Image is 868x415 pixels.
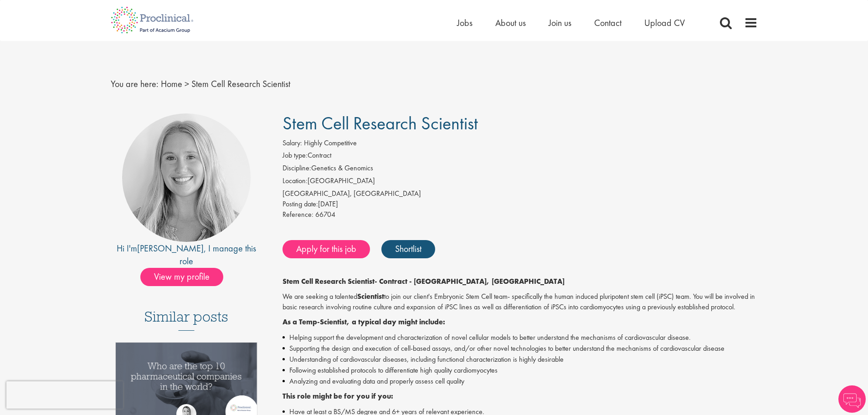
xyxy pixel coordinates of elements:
span: View my profile [140,268,223,286]
p: We are seeking a talented to join our client's Embryonic Stem Cell team- specifically the human i... [282,292,758,313]
strong: Scientist [357,292,384,301]
strong: This role might be for you if you: [282,391,393,401]
label: Salary: [282,138,302,149]
h3: Similar posts [144,309,228,331]
li: Supporting the design and execution of cell-based assays, and/or other novel technologies to bett... [282,343,758,354]
li: Genetics & Genomics [282,163,758,176]
label: Job type: [282,150,308,161]
span: Stem Cell Research Scientist [282,112,478,135]
div: [DATE] [282,199,758,210]
span: 66704 [315,210,335,219]
strong: Stem Cell Research Scientist [282,277,375,286]
label: Reference: [282,210,313,220]
a: [PERSON_NAME] [137,242,204,254]
a: breadcrumb link [161,78,182,90]
li: [GEOGRAPHIC_DATA] [282,176,758,189]
li: Following established protocols to differentiate high quality cardiomyocytes [282,365,758,376]
a: Apply for this job [282,240,370,258]
span: Stem Cell Research Scientist [191,78,290,90]
li: Contract [282,150,758,163]
div: Hi I'm , I manage this role [111,242,262,268]
a: Upload CV [644,17,685,29]
a: Join us [549,17,571,29]
li: Understanding of cardiovascular diseases, including functional characterization is highly desirable [282,354,758,365]
strong: - Contract - [GEOGRAPHIC_DATA], [GEOGRAPHIC_DATA] [375,277,565,286]
li: Analyzing and evaluating data and properly assess cell quality [282,376,758,387]
strong: As a Temp-Scientist, a typical day might include: [282,317,445,327]
label: Location: [282,176,308,186]
label: Discipline: [282,163,311,174]
li: Helping support the development and characterization of novel cellular models to better understan... [282,332,758,343]
a: About us [495,17,526,29]
a: Shortlist [381,240,435,258]
img: Chatbot [838,385,866,413]
span: You are here: [111,78,159,90]
iframe: reCAPTCHA [6,381,123,409]
span: Posting date: [282,199,318,209]
img: imeage of recruiter Shannon Briggs [122,113,251,242]
a: Jobs [457,17,473,29]
a: View my profile [140,270,232,282]
span: > [185,78,189,90]
a: Contact [594,17,621,29]
div: [GEOGRAPHIC_DATA], [GEOGRAPHIC_DATA] [282,189,758,199]
span: Highly Competitive [304,138,357,148]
